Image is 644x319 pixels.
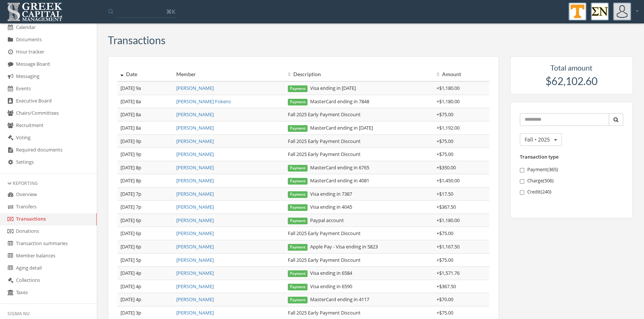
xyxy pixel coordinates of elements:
[117,240,173,254] td: [DATE] 6p
[520,168,525,173] input: Payment(365)
[525,136,550,143] span: Fall • 2025
[176,243,214,250] a: [PERSON_NAME]
[520,166,624,173] label: Payment ( 365 )
[520,153,558,160] label: Transaction type
[437,98,460,105] span: + $1,180.00
[108,35,165,46] h3: Transactions
[117,108,173,121] td: [DATE] 8a
[285,134,434,148] td: Fall 2025 Early Payment Discount
[520,177,624,185] label: Charge ( 506 )
[518,64,626,72] h5: Total amount
[166,8,175,15] span: ⌘K
[176,85,214,91] a: [PERSON_NAME]
[176,296,214,303] a: [PERSON_NAME]
[288,217,344,224] span: Paypal account
[437,243,460,250] span: + $1,167.50
[176,191,214,197] a: [PERSON_NAME]
[288,99,308,105] span: Payment
[120,71,170,78] div: Date
[176,98,231,105] a: [PERSON_NAME] Fokens
[117,267,173,280] td: [DATE] 4p
[176,283,214,290] a: [PERSON_NAME]
[437,191,453,197] span: + $17.50
[176,257,214,263] a: [PERSON_NAME]
[288,98,369,105] span: MasterCard ending in 7848
[288,297,308,303] span: Payment
[437,230,453,237] span: + $75.00
[176,111,214,118] a: [PERSON_NAME]
[288,204,308,211] span: Payment
[437,296,453,303] span: + $70.00
[176,164,214,171] a: [PERSON_NAME]
[176,217,214,224] a: [PERSON_NAME]
[288,177,369,184] span: MasterCard ending in 4081
[176,71,282,78] div: Member
[437,309,453,316] span: + $75.00
[285,227,434,240] td: Fall 2025 Early Payment Discount
[437,71,486,78] div: Amount
[288,125,308,132] span: Payment
[437,111,453,118] span: + $75.00
[437,217,460,224] span: + $1,180.00
[288,243,378,250] span: Apple Pay - Visa ending in 5823
[176,138,214,144] a: [PERSON_NAME]
[437,283,456,290] span: + $367.50
[117,293,173,306] td: [DATE] 4p
[285,253,434,267] td: Fall 2025 Early Payment Discount
[285,148,434,161] td: Fall 2025 Early Payment Discount
[117,174,173,188] td: [DATE] 8p
[117,95,173,108] td: [DATE] 8a
[288,284,308,290] span: Payment
[288,204,352,210] span: Visa ending in 4045
[117,134,173,148] td: [DATE] 9p
[176,204,214,210] a: [PERSON_NAME]
[520,188,624,196] label: Credit ( 240 )
[288,85,308,92] span: Payment
[520,190,525,195] input: Credit(240)
[117,148,173,161] td: [DATE] 9p
[437,151,453,157] span: + $75.00
[288,85,356,91] span: Visa ending in [DATE]
[545,75,598,87] span: $62,102.60
[437,138,453,144] span: + $75.00
[117,121,173,134] td: [DATE] 8a
[288,270,308,277] span: Payment
[437,85,460,91] span: + $1,180.00
[117,201,173,214] td: [DATE] 7p
[176,230,214,237] a: [PERSON_NAME]
[7,180,89,186] div: Reporting
[288,71,431,78] div: Description
[117,187,173,201] td: [DATE] 7p
[176,124,214,131] a: [PERSON_NAME]
[288,124,373,131] span: MasterCard ending in [DATE]
[117,280,173,293] td: [DATE] 4p
[117,227,173,240] td: [DATE] 6p
[176,309,214,316] a: [PERSON_NAME]
[288,165,308,172] span: Payment
[437,177,460,184] span: + $1,450.00
[288,283,352,290] span: Visa ending in 6590
[288,244,308,251] span: Payment
[176,270,214,276] a: [PERSON_NAME]
[288,191,352,197] span: Visa ending in 7387
[437,204,456,210] span: + $367.50
[176,177,214,184] a: [PERSON_NAME]
[117,81,173,95] td: [DATE] 9a
[520,133,562,146] button: Fall • 2025
[288,164,369,171] span: MasterCard ending in 6765
[288,218,308,224] span: Payment
[288,270,352,276] span: Visa ending in 6584
[117,161,173,174] td: [DATE] 8p
[288,178,308,185] span: Payment
[117,214,173,227] td: [DATE] 6p
[176,151,214,157] a: [PERSON_NAME]
[437,124,460,131] span: + $1,192.00
[437,257,453,263] span: + $75.00
[288,296,369,303] span: MasterCard ending in 4117
[437,270,460,276] span: + $1,571.76
[288,191,308,198] span: Payment
[285,108,434,121] td: Fall 2025 Early Payment Discount
[437,164,456,171] span: + $350.00
[117,253,173,267] td: [DATE] 5p
[520,179,525,184] input: Charge(506)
